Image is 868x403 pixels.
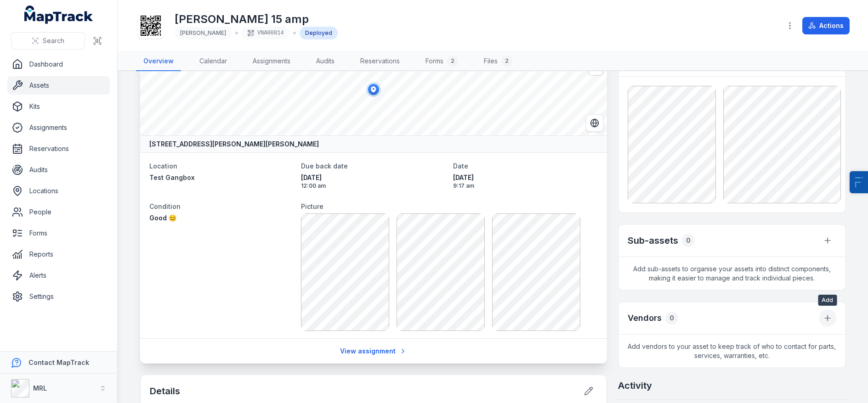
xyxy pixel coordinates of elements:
a: Assignments [245,52,298,71]
span: [DATE] [301,173,446,182]
a: Locations [7,182,110,200]
span: Due back date [301,162,348,170]
span: 12:00 am [301,182,446,190]
span: Date [453,162,468,170]
h3: Vendors [628,312,662,325]
button: Switch to Satellite View [586,114,603,132]
a: Forms [7,224,110,242]
span: [PERSON_NAME] [180,29,226,36]
span: [DATE] [453,173,598,182]
span: Add [818,295,837,306]
a: Files2 [477,52,520,71]
a: MapTrack [24,6,93,24]
strong: [STREET_ADDRESS][PERSON_NAME][PERSON_NAME] [149,140,319,149]
span: Picture [301,202,323,210]
a: Assignments [7,118,110,137]
span: Add vendors to your asset to keep track of who to contact for parts, services, warranties, etc. [618,335,845,368]
a: Reservations [7,140,110,158]
div: Deployed [300,27,338,39]
time: 28/09/2025, 12:00:00 am [301,173,446,190]
a: Alerts [7,266,110,285]
div: 2 [447,56,458,67]
strong: MRL [33,384,47,392]
a: Calendar [192,52,234,71]
div: 0 [682,234,695,247]
h1: [PERSON_NAME] 15 amp [175,12,338,27]
a: Dashboard [7,55,110,73]
a: Audits [309,52,342,71]
span: Test Gangbox [149,174,195,181]
a: View assignment [334,342,413,360]
h2: Details [150,385,180,397]
h2: Sub-assets [628,234,678,247]
a: Settings [7,287,110,306]
time: 15/09/2025, 9:17:01 am [453,173,598,190]
button: Actions [802,17,850,34]
a: Test Gangbox [149,173,294,182]
a: Overview [136,52,181,71]
span: Search [43,36,64,45]
a: Audits [7,161,110,179]
span: 9:17 am [453,182,598,190]
canvas: Map [140,44,607,135]
span: Good 😊 [149,214,176,222]
a: Reports [7,245,110,263]
div: VNA00814 [242,27,289,39]
span: Add sub-assets to organise your assets into distinct components, making it easier to manage and t... [618,257,845,290]
a: Forms2 [418,52,465,71]
span: Condition [149,202,181,210]
div: 0 [665,312,678,325]
button: Search [11,32,85,50]
h2: Activity [618,379,652,392]
div: 2 [501,56,512,67]
a: Assets [7,76,110,95]
a: People [7,203,110,221]
strong: Contact MapTrack [28,358,89,366]
span: Location [149,162,177,170]
a: Kits [7,97,110,116]
a: Reservations [353,52,407,71]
